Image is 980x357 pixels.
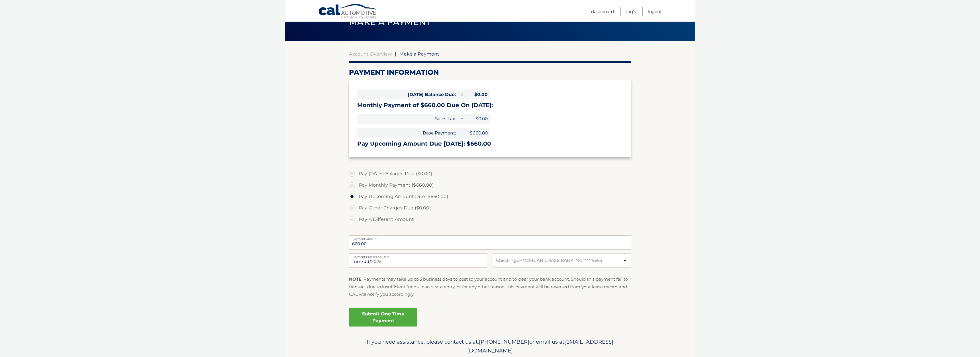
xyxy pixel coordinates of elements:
[626,7,636,16] a: FAQ's
[349,51,392,57] a: Account Overview
[349,235,631,240] label: Payment Amount
[349,214,631,225] label: Pay A Different Amount
[349,276,362,282] strong: NOTE
[318,4,378,20] a: Cal Automotive
[349,253,487,268] input: Payment Date
[464,114,490,124] span: $0.00
[349,68,631,77] h2: Payment Information
[357,128,458,138] span: Base Payment:
[464,128,490,138] span: $660.00
[353,337,627,356] p: If you need assistance, please contact us at: or email us at
[349,191,631,202] label: Pay Upcoming Amount Due ($660.00)
[349,235,631,250] input: Payment Amount
[349,179,631,191] label: Pay Monthly Payment ($660.00)
[349,202,631,214] label: Pay Other Charges Due ($0.00)
[357,140,623,147] h3: Pay Upcoming Amount Due [DATE]: $660.00
[349,168,631,179] label: Pay [DATE] Balance Due ($0.00)
[357,102,623,109] h3: Monthly Payment of $660.00 Due On [DATE]:
[458,114,464,124] span: +
[349,308,417,327] a: Submit One Time Payment
[357,89,458,99] span: [DATE] Balance Due:
[349,253,487,258] label: Payment Processing Date
[458,128,464,138] span: +
[479,338,529,345] span: [PHONE_NUMBER]
[464,89,490,99] span: $0.00
[395,51,396,57] span: |
[591,7,614,16] a: Dashboard
[399,51,439,57] span: Make a Payment
[648,7,662,16] a: Logout
[357,114,458,124] span: Sales Tax:
[349,17,431,27] span: Make a Payment
[349,276,631,298] p: : Payments may take up to 3 business days to post to your account and to clear your bank account....
[458,89,464,99] span: =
